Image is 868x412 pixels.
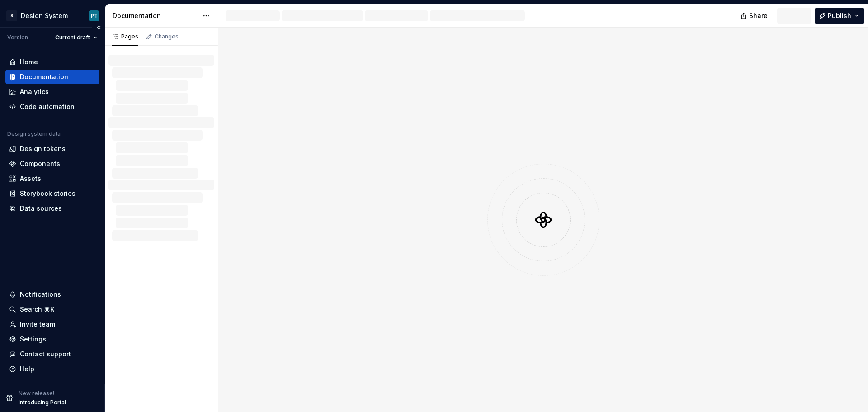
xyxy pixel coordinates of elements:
div: Help [20,365,34,374]
div: Search ⌘K [20,305,54,314]
div: Design tokens [20,144,66,153]
div: Design System [21,11,68,20]
p: Introducing Portal [19,399,66,406]
a: Code automation [5,99,99,114]
a: Design tokens [5,142,99,156]
button: SDesign SystemPT [2,6,103,25]
button: Search ⌘K [5,302,99,317]
div: Data sources [20,204,62,213]
a: Assets [5,171,99,186]
div: Home [20,57,38,66]
div: S [6,10,17,21]
div: Settings [20,335,46,344]
button: Collapse sidebar [92,21,105,34]
div: Version [7,34,28,41]
div: Design system data [7,130,61,137]
p: New release! [19,390,54,397]
span: Publish [828,11,851,20]
div: Assets [20,174,41,183]
button: Share [736,8,774,24]
button: Contact support [5,347,99,361]
button: Help [5,362,99,376]
div: Documentation [20,72,68,81]
div: Pages [112,33,138,40]
div: Code automation [20,102,75,111]
a: Documentation [5,70,99,84]
div: Changes [155,33,179,40]
button: Notifications [5,287,99,302]
a: Invite team [5,317,99,331]
div: Documentation [113,11,198,20]
div: Components [20,159,60,168]
div: Analytics [20,87,49,96]
div: Contact support [20,350,71,359]
a: Data sources [5,201,99,216]
a: Storybook stories [5,186,99,201]
div: Notifications [20,290,61,299]
button: Current draft [51,31,101,44]
div: PT [91,12,98,19]
div: Storybook stories [20,189,75,198]
span: Current draft [55,34,90,41]
a: Settings [5,332,99,346]
span: Share [749,11,768,20]
button: Publish [815,8,864,24]
a: Analytics [5,85,99,99]
div: Invite team [20,320,55,329]
a: Home [5,55,99,69]
a: Components [5,156,99,171]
